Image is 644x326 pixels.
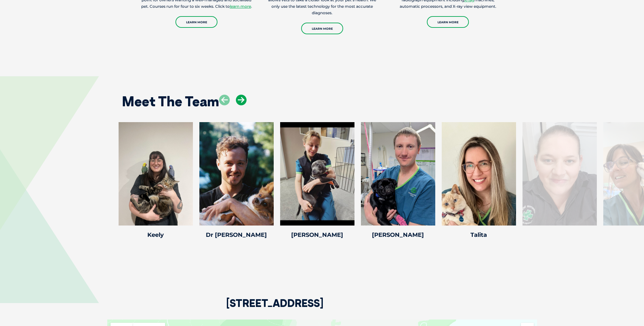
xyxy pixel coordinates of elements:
h4: Dr [PERSON_NAME] [199,232,274,238]
a: Learn More [427,16,469,28]
a: learn more [230,4,251,9]
a: Learn More [175,16,217,28]
h2: Meet The Team [122,95,219,108]
h4: Keely [119,232,193,238]
a: Learn More [301,23,343,34]
h4: Talita [442,232,516,238]
h4: [PERSON_NAME] [280,232,354,238]
h4: [PERSON_NAME] [361,232,435,238]
h2: [STREET_ADDRESS] [226,298,323,320]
